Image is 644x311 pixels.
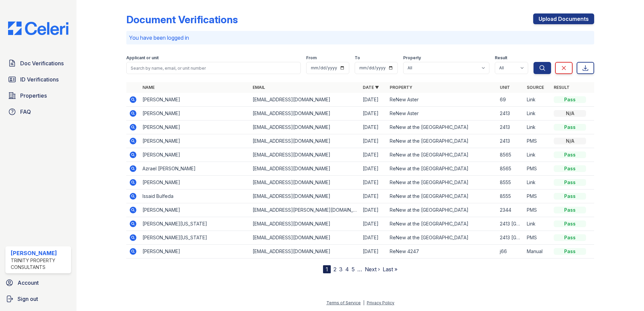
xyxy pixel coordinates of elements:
td: ReNew Aster [387,93,497,107]
span: Doc Verifications [20,59,64,67]
td: 2344 [497,203,524,217]
a: Name [142,85,155,90]
a: Email [253,85,265,90]
td: Link [524,148,551,162]
span: FAQ [20,108,31,116]
img: CE_Logo_Blue-a8612792a0a2168367f1c8372b55b34899dd931a85d93a1a3d3e32e68fde9ad4.png [3,22,74,35]
td: 2413 [497,134,524,148]
td: 2413 [497,107,524,120]
label: Property [403,55,421,61]
td: [EMAIL_ADDRESS][DOMAIN_NAME] [250,189,360,203]
a: ID Verifications [5,73,71,86]
div: Pass [554,248,586,255]
a: FAQ [5,105,71,118]
div: Pass [554,220,586,227]
td: ReNew at the [GEOGRAPHIC_DATA] [387,162,497,176]
a: 5 [352,266,355,273]
td: PMS [524,162,551,176]
div: Pass [554,207,586,213]
td: [PERSON_NAME] [140,203,250,217]
td: Link [524,107,551,120]
td: 69 [497,93,524,107]
td: PMS [524,189,551,203]
a: 3 [339,266,343,273]
td: 8555 [497,176,524,189]
td: [DATE] [360,176,387,189]
a: 2 [333,266,336,273]
a: Result [554,85,570,90]
div: Pass [554,193,586,200]
a: Unit [500,85,510,90]
td: [EMAIL_ADDRESS][DOMAIN_NAME] [250,120,360,134]
td: [EMAIL_ADDRESS][DOMAIN_NAME] [250,162,360,176]
span: ID Verifications [20,75,59,83]
td: Manual [524,245,551,258]
a: Upload Documents [533,13,594,24]
label: Result [495,55,507,61]
td: [DATE] [360,148,387,162]
td: Link [524,120,551,134]
a: Sign out [3,292,74,306]
td: ReNew at the [GEOGRAPHIC_DATA] [387,176,497,189]
td: [DATE] [360,107,387,120]
td: ReNew at the [GEOGRAPHIC_DATA] [387,134,497,148]
div: Trinity Property Consultants [11,257,68,271]
td: PMS [524,231,551,245]
td: Link [524,176,551,189]
td: ReNew at the [GEOGRAPHIC_DATA] [387,148,497,162]
td: [DATE] [360,93,387,107]
span: Account [18,279,39,287]
td: ReNew Aster [387,107,497,120]
div: [PERSON_NAME] [11,249,68,257]
td: j66 [497,245,524,258]
a: 4 [345,266,349,273]
div: 1 [323,265,331,273]
td: 8565 [497,148,524,162]
a: Terms of Service [326,300,361,305]
td: [DATE] [360,217,387,231]
a: Privacy Policy [367,300,394,305]
a: Account [3,276,74,289]
td: [DATE] [360,134,387,148]
div: N/A [554,110,586,117]
td: ReNew at the [GEOGRAPHIC_DATA] [387,203,497,217]
td: [DATE] [360,231,387,245]
div: N/A [554,138,586,144]
td: 2413 [497,120,524,134]
td: 8555 [497,189,524,203]
div: Pass [554,179,586,186]
td: [PERSON_NAME] [140,176,250,189]
label: To [355,55,360,61]
a: Doc Verifications [5,57,71,70]
td: [EMAIL_ADDRESS][DOMAIN_NAME] [250,107,360,120]
td: 8565 [497,162,524,176]
td: Link [524,217,551,231]
a: Next › [365,266,380,273]
td: [DATE] [360,162,387,176]
td: 2413 [GEOGRAPHIC_DATA] [497,217,524,231]
td: [PERSON_NAME] [140,93,250,107]
div: Pass [554,165,586,172]
td: ReNew 4247 [387,245,497,258]
td: [DATE] [360,120,387,134]
div: Document Verifications [126,13,238,26]
p: You have been logged in [129,34,591,42]
div: Pass [554,96,586,103]
td: [PERSON_NAME] [140,245,250,258]
td: [EMAIL_ADDRESS][DOMAIN_NAME] [250,148,360,162]
td: [EMAIL_ADDRESS][DOMAIN_NAME] [250,231,360,245]
label: Applicant or unit [126,55,159,61]
div: Pass [554,151,586,158]
td: ReNew at the [GEOGRAPHIC_DATA] [387,231,497,245]
a: Source [527,85,544,90]
td: ReNew at the [GEOGRAPHIC_DATA] [387,217,497,231]
td: [PERSON_NAME][US_STATE] [140,231,250,245]
td: PMS [524,203,551,217]
td: Issaid Bulfeda [140,189,250,203]
td: ReNew at the [GEOGRAPHIC_DATA] [387,189,497,203]
input: Search by name, email, or unit number [126,62,301,74]
span: Sign out [18,295,38,303]
td: Link [524,93,551,107]
td: [EMAIL_ADDRESS][DOMAIN_NAME] [250,176,360,189]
